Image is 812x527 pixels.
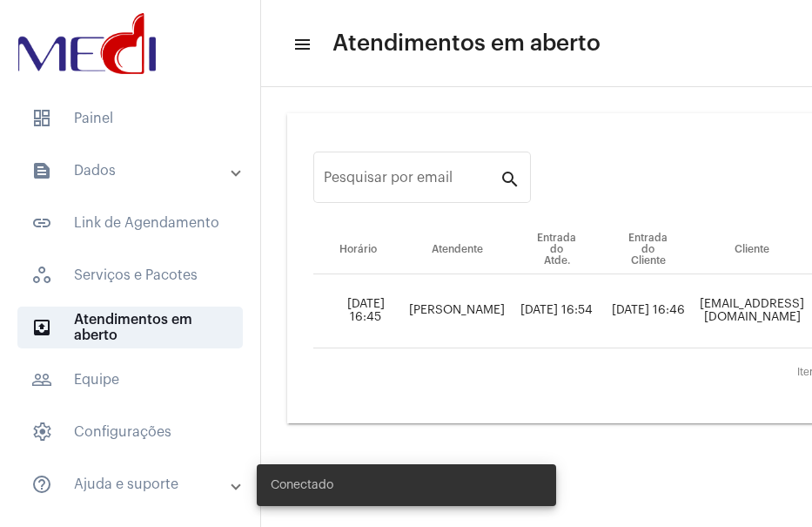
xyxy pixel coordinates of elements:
mat-panel-title: Dados [31,160,232,181]
td: [PERSON_NAME] [403,274,511,348]
th: Entrada do Cliente [602,226,694,274]
mat-icon: sidenav icon [31,160,52,181]
th: Horário [313,226,403,274]
span: Configurações [17,411,243,453]
td: [DATE] 16:45 [313,274,403,348]
span: sidenav icon [31,108,52,129]
span: Painel [17,98,243,139]
mat-icon: search [500,168,520,189]
span: Atendimentos em aberto [332,30,601,57]
mat-icon: sidenav icon [31,369,52,390]
span: Conectado [271,476,333,494]
span: Link de Agendamento [17,202,243,244]
span: Atendimentos em aberto [17,307,243,348]
mat-icon: sidenav icon [31,474,52,495]
mat-icon: sidenav icon [31,317,52,338]
th: Cliente [694,226,810,274]
span: Equipe [17,359,243,401]
mat-expansion-panel-header: sidenav iconAjuda e suporte [10,463,260,505]
td: [DATE] 16:54 [511,274,602,348]
span: sidenav icon [31,265,52,286]
td: [DATE] 16:46 [602,274,694,348]
img: d3a1b5fa-500b-b90f-5a1c-719c20e9830b.png [14,9,160,78]
td: [EMAIL_ADDRESS][DOMAIN_NAME] [694,274,810,348]
mat-expansion-panel-header: sidenav iconDados [10,150,260,192]
span: Serviços e Pacotes [17,254,243,296]
span: sidenav icon [31,422,52,443]
th: Entrada do Atde. [511,226,602,274]
input: Pesquisar por email [324,173,500,189]
mat-icon: sidenav icon [292,34,310,55]
th: Atendente [403,226,511,274]
mat-icon: sidenav icon [31,213,52,233]
mat-panel-title: Ajuda e suporte [31,474,232,495]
